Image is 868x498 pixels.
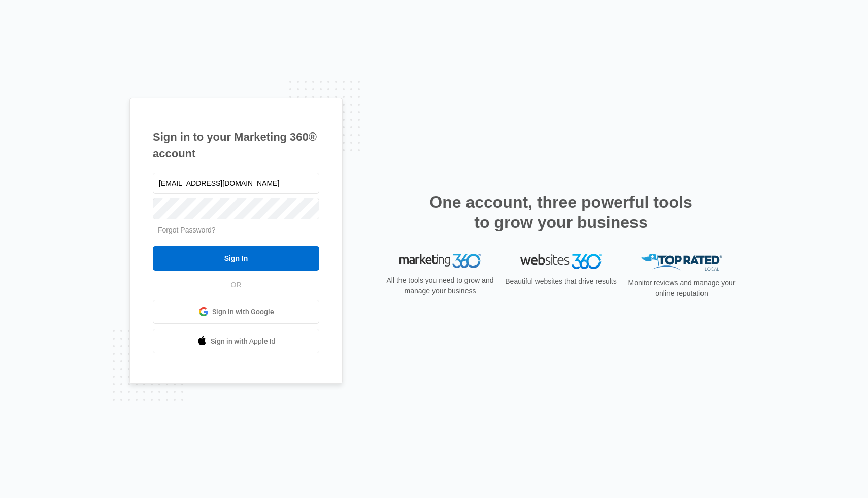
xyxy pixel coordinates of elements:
[224,280,249,290] span: OR
[383,275,497,296] p: All the tools you need to grow and manage your business
[625,278,739,299] p: Monitor reviews and manage your online reputation
[399,254,481,268] img: Marketing 360
[158,226,216,234] a: Forgot Password?
[426,192,695,233] h2: One account, three powerful tools to grow your business
[153,173,319,194] input: Email
[153,128,319,162] h1: Sign in to your Marketing 360® account
[504,276,618,287] p: Beautiful websites that drive results
[641,254,722,271] img: Top Rated Local
[153,329,319,353] a: Sign in with Apple Id
[212,307,274,317] span: Sign in with Google
[153,300,319,324] a: Sign in with Google
[153,246,319,271] input: Sign In
[211,336,276,347] span: Sign in with Apple Id
[520,254,602,269] img: Websites 360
